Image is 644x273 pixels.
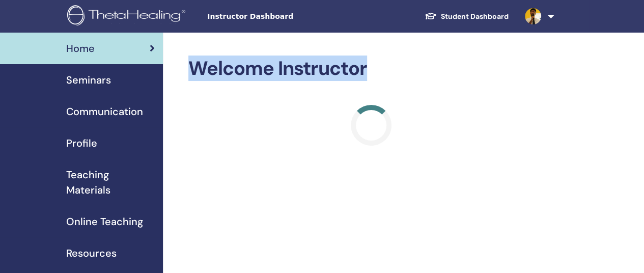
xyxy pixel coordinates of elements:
img: graduation-cap-white.svg [425,12,437,20]
span: Instructor Dashboard [207,11,360,22]
img: default.jpg [525,8,541,24]
a: Student Dashboard [416,7,517,26]
span: Seminars [66,72,111,88]
span: Resources [66,245,117,261]
span: Profile [66,135,97,151]
img: logo.png [67,5,189,28]
span: Online Teaching [66,214,143,229]
span: Communication [66,104,143,119]
h2: Welcome Instructor [188,57,554,80]
span: Home [66,41,95,56]
span: Teaching Materials [66,167,155,198]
